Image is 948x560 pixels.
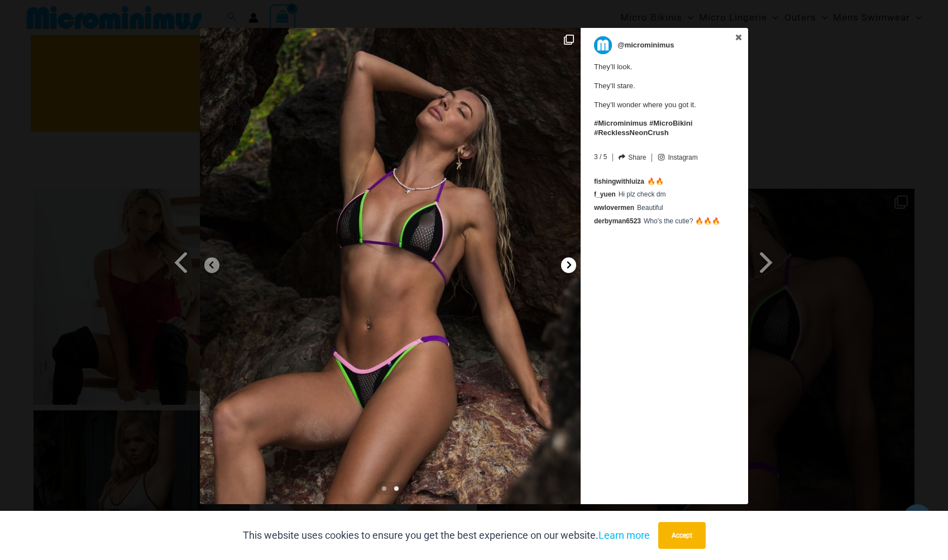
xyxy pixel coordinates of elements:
a: fishingwithluiza [594,178,644,185]
a: #Microminimus [594,119,647,127]
p: @microminimus [617,36,674,54]
a: #RecklessNeonCrush [594,128,669,137]
span: Who's the cutie? 🔥🔥🔥 [644,217,720,225]
a: f_yuen [594,190,616,198]
a: Instagram [658,154,697,162]
a: derbyman6523 [594,217,641,225]
img: They’ll look.<br> <br> They’ll stare.<br> <br> They’ll wonder where you got it.<br> <br> #Micromi... [200,28,581,504]
a: wwlovermen [594,204,634,212]
p: This website uses cookies to ensure you get the best experience on our website. [243,527,650,544]
img: microminimus.jpg [594,36,612,54]
a: @microminimus [594,36,727,54]
span: 🔥🔥 [647,178,664,185]
button: Accept [658,522,706,549]
span: Hi plz check dm [619,190,666,198]
a: #MicroBikini [649,119,692,127]
span: 3 / 5 [594,151,607,161]
span: Beautiful [637,204,663,212]
span: They’ll look. They’ll stare. They’ll wonder where you got it. [594,57,727,138]
a: Learn more [599,529,650,541]
a: Share [619,154,646,161]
